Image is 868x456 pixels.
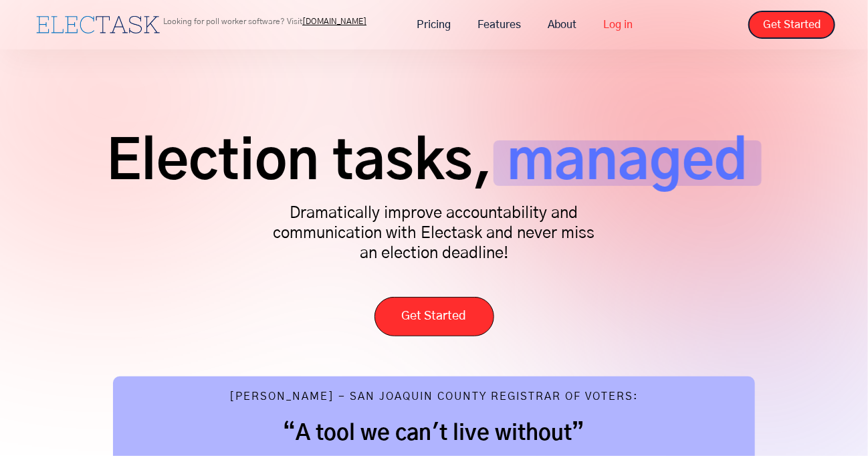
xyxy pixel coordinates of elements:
[33,13,163,37] a: home
[107,140,494,186] span: Election tasks,
[590,11,647,39] a: Log in
[494,140,762,186] span: managed
[229,390,639,407] div: [PERSON_NAME] - San Joaquin County Registrar of Voters:
[267,203,601,263] p: Dramatically improve accountability and communication with Electask and never miss an election de...
[535,11,590,39] a: About
[302,17,366,25] a: [DOMAIN_NAME]
[465,11,535,39] a: Features
[374,297,494,336] a: Get Started
[163,17,366,25] p: Looking for poll worker software? Visit
[140,420,728,447] h2: “A tool we can't live without”
[404,11,465,39] a: Pricing
[748,11,835,39] a: Get Started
